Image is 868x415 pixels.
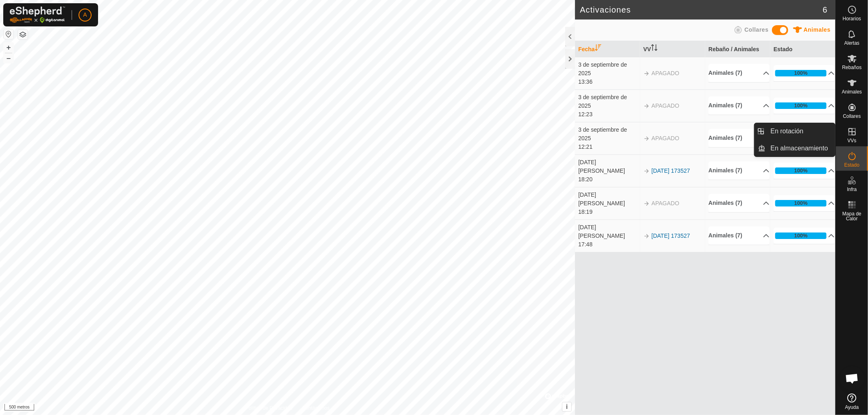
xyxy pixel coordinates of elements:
font: Rebaños [842,65,861,70]
font: Collares [744,26,768,33]
font: Estado [774,46,793,52]
p-accordion-header: 100% [774,163,835,179]
font: 100% [794,200,808,206]
p-accordion-header: 100% [774,98,835,114]
p-accordion-header: 100% [774,65,835,81]
img: flecha [643,103,650,109]
font: 100% [794,70,808,76]
img: flecha [643,70,650,77]
button: Restablecer Mapa [4,29,13,39]
a: [DATE] 173527 [652,232,690,239]
font: [DATE][PERSON_NAME] [578,159,625,174]
div: 100% [775,232,826,239]
font: 17:48 [578,241,593,248]
font: – [7,54,11,62]
font: Animales (7) [708,232,742,239]
font: APAGADO [652,70,679,76]
font: Animales [842,89,862,95]
font: APAGADO [652,102,679,109]
div: 100% [775,200,826,206]
font: 3 de septiembre de 2025 [578,61,627,76]
img: flecha [643,233,650,239]
font: i [566,403,568,410]
font: 18:19 [578,209,593,215]
font: 6 [823,5,827,14]
p-accordion-header: 100% [774,228,835,244]
font: Política de Privacidad [245,405,292,411]
font: Alertas [844,40,859,46]
font: Animales (7) [708,70,742,76]
font: Infra [847,187,857,192]
div: 100% [775,167,826,174]
img: flecha [643,168,650,174]
button: + [4,43,13,52]
font: A [83,11,87,18]
p-accordion-header: Animales (7) [708,96,770,115]
font: Animales (7) [708,102,742,109]
div: Chat abierto [840,366,864,391]
font: + [7,43,11,52]
font: 13:36 [578,78,593,85]
font: APAGADO [652,135,679,141]
p-accordion-header: Animales (7) [708,226,770,245]
font: VV [643,46,651,52]
font: 100% [794,102,808,109]
font: 12:23 [578,111,593,117]
font: En rotación [771,128,804,135]
a: Política de Privacidad [245,404,292,412]
font: [DATE][PERSON_NAME] [578,224,625,239]
img: Logotipo de Gallagher [10,7,65,23]
img: flecha [643,200,650,207]
div: 100% [775,70,826,76]
button: Capas del Mapa [18,30,28,39]
a: [DATE] 173527 [652,167,690,174]
font: 18:20 [578,176,593,183]
font: [DATE][PERSON_NAME] [578,191,625,206]
font: Ayuda [845,404,859,410]
font: Rebaño / Animales [708,46,759,52]
font: Activaciones [580,5,631,14]
li: En almacenamiento [754,140,835,156]
img: flecha [643,135,650,142]
p-accordion-header: 100% [774,195,835,211]
font: Contáctenos [302,405,330,411]
font: 3 de septiembre de 2025 [578,94,627,109]
a: Ayuda [836,390,868,413]
font: Horarios [843,16,861,22]
li: En rotación [754,123,835,139]
p-accordion-header: Animales (7) [708,194,770,212]
button: i [562,402,571,411]
p-sorticon: Activar para ordenar [651,46,658,52]
font: Collares [843,113,861,119]
font: APAGADO [652,200,679,206]
font: Animales (7) [708,200,742,206]
a: En almacenamiento [766,140,835,156]
a: Contáctenos [302,404,330,412]
font: 3 de septiembre de 2025 [578,126,627,141]
p-accordion-header: Animales (7) [708,64,770,82]
font: VVs [847,138,856,143]
button: – [4,53,13,63]
font: En almacenamiento [771,145,828,152]
font: Animales (7) [708,135,742,141]
font: Animales [804,26,831,33]
font: Estado [844,162,859,168]
div: 100% [775,102,826,109]
font: Mapa de Calor [842,211,861,222]
p-sorticon: Activar para ordenar [595,46,601,52]
p-accordion-header: Animales (7) [708,161,770,180]
p-accordion-header: Animales (7) [708,129,770,147]
font: 12:21 [578,143,593,150]
a: En rotación [766,123,835,139]
font: 100% [794,232,808,239]
font: Animales (7) [708,167,742,174]
font: 100% [794,167,808,174]
font: Fecha [578,46,595,52]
